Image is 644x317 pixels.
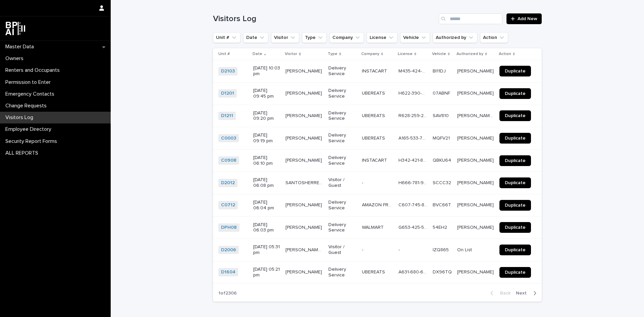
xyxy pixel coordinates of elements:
span: Duplicate [505,69,526,73]
p: SCCC32 [433,179,452,186]
span: Back [496,291,511,296]
p: On List [457,246,473,253]
p: Owners [3,55,29,62]
p: 54EH2 [433,223,448,230]
p: - [362,179,365,186]
p: Delivery Service [328,88,357,99]
a: D2103 [221,68,235,74]
p: LOREDANA SCHINTEIE [457,179,495,186]
p: Security Report Forms [3,138,62,145]
h1: Visitors Log [213,14,436,24]
p: [PERSON_NAME] [285,134,323,141]
tr: C0712 [DATE] 06:04 pm[PERSON_NAME][PERSON_NAME] Delivery ServiceAMAZON FRESHAMAZON FRESH C607-745... [213,194,542,216]
p: Emergency Contacts [3,91,60,97]
a: C0908 [221,158,236,163]
p: SANTOSHERREARA [285,179,324,186]
tr: DPH08 [DATE] 06:03 pm[PERSON_NAME][PERSON_NAME] Delivery ServiceWALMARTWALMART G653-425-57-143-0G... [213,216,542,239]
a: C0003 [221,136,236,141]
p: ALVARO HONDOY [285,89,323,96]
p: [PERSON_NAME] [457,201,495,208]
a: Duplicate [499,200,531,211]
tr: C0003 [DATE] 09:19 pm[PERSON_NAME][PERSON_NAME] Delivery ServiceUBEREATSUBEREATS A165-533-79-222-... [213,127,542,150]
p: [DATE] 10:03 pm [253,65,280,77]
p: Master Data [3,44,39,50]
p: KLEYDERMAN RIVAS [285,112,323,119]
tr: C0908 [DATE] 06:10 pm[PERSON_NAME][PERSON_NAME] Delivery ServiceINSTACARTINSTACART H342-421-86-01... [213,149,542,172]
tr: D2012 [DATE] 06:08 pmSANTOSHERREARASANTOSHERREARA Visitor / Guest-- H666-781-94-302-0H666-781-94-... [213,172,542,194]
p: UBEREATS [362,112,386,119]
a: D2006 [221,247,236,253]
p: Reyna Montes de Oca [285,246,324,253]
p: BVC66T [433,201,452,208]
p: SAV810 [433,112,450,119]
p: [DATE] 09:45 pm [253,88,280,99]
p: C607-745-84-100-0 [398,201,429,208]
a: Add New [506,13,542,24]
p: [DATE] 06:08 pm [253,177,280,189]
span: Next [516,291,531,296]
a: Duplicate [499,110,531,121]
span: Duplicate [505,158,526,163]
p: License [398,50,413,58]
p: MQFV21 [433,134,451,141]
a: D1201 [221,91,234,96]
a: Duplicate [499,66,531,76]
p: Authorized by [457,50,483,58]
button: Visitor [271,32,299,43]
input: Search [439,13,502,24]
p: [DATE] 05:31 pm [253,244,280,256]
p: G653-425-57-143-0 [398,223,429,230]
p: H342-421-86-018-0 [398,156,429,163]
p: UBEREATS [362,134,386,141]
tr: D1604 [DATE] 05:21 pm[PERSON_NAME][PERSON_NAME] Delivery ServiceUBEREATSUBEREATS A631-680-65-500-... [213,261,542,283]
p: UBEREATS [362,89,386,96]
button: Unit # [213,32,240,43]
span: Duplicate [505,113,526,118]
span: Duplicate [505,248,526,252]
p: Delivery Service [328,65,357,77]
p: [PERSON_NAME] [457,134,495,141]
p: Change Requests [3,103,52,109]
p: WALMART [362,223,385,230]
p: INSTACART [362,156,388,163]
p: Visitor / Guest [328,244,357,256]
p: [PERSON_NAME] [285,223,323,230]
button: Date [243,32,268,43]
a: Duplicate [499,155,531,166]
p: [DATE] 09:19 pm [253,133,280,144]
p: MARCO ARENCIBIA [285,268,323,275]
p: Delivery Service [328,110,357,122]
p: [PERSON_NAME] [285,156,323,163]
p: M435-424-99-181-0 [398,67,429,74]
p: CONRAD LOPEZ [457,268,495,275]
a: Duplicate [499,177,531,188]
a: D1211 [221,113,233,119]
p: [PERSON_NAME] [457,89,495,96]
span: Duplicate [505,136,526,141]
p: Type [328,50,337,58]
p: Delivery Service [328,133,357,144]
p: H622-390-09-300-0 [398,89,429,96]
p: IZQ865 [433,246,450,253]
p: Delivery Service [328,155,357,166]
p: BI11DJ [433,67,447,74]
button: Authorized by [433,32,477,43]
button: Vehicle [400,32,430,43]
p: Date [253,50,262,58]
p: [PERSON_NAME] [457,67,495,74]
p: Delivery Service [328,222,357,233]
p: Company [361,50,379,58]
p: Federico Mor Tatis [457,112,495,119]
p: ALL REPORTS [3,150,44,156]
p: Unit # [218,50,230,58]
span: Duplicate [505,270,526,275]
button: Next [513,290,542,296]
p: Delivery Service [328,267,357,278]
a: Duplicate [499,133,531,144]
button: Action [480,32,508,43]
p: 1 of 2306 [213,285,242,302]
p: 07ABNF [433,89,451,96]
tr: D1201 [DATE] 09:45 pm[PERSON_NAME][PERSON_NAME] Delivery ServiceUBEREATSUBEREATS H622-390-09-300-... [213,82,542,105]
a: D2012 [221,180,235,186]
p: Vehicle [432,50,446,58]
